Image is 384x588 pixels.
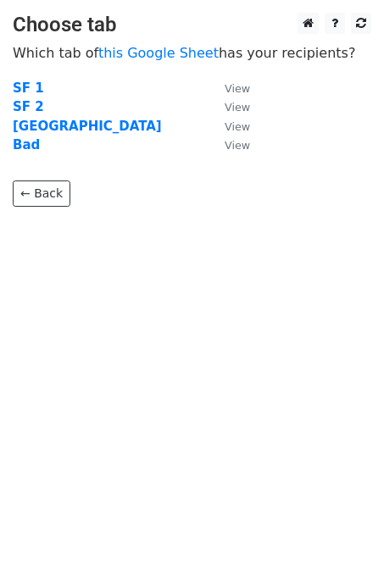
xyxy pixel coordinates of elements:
a: [GEOGRAPHIC_DATA] [13,119,162,134]
a: ← Back [13,180,70,207]
small: View [225,120,250,133]
small: View [225,101,250,114]
a: View [208,80,250,96]
a: this Google Sheet [98,45,219,61]
a: SF 2 [13,99,44,114]
p: Which tab of has your recipients? [13,44,371,62]
a: View [208,99,250,114]
a: SF 1 [13,80,44,96]
a: View [208,119,250,134]
a: Bad [13,137,40,153]
small: View [225,139,250,152]
small: View [225,82,250,95]
h3: Choose tab [13,13,371,37]
a: View [208,137,250,153]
